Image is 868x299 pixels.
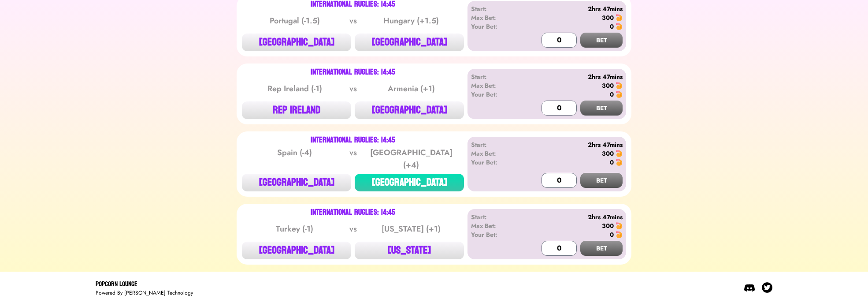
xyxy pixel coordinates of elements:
[250,15,339,27] div: Portugal (-1.5)
[367,223,456,235] div: [US_STATE] (+1)
[616,231,623,238] img: 🍤
[311,209,395,216] div: International Ruglies: 14:45
[522,72,623,81] div: 2hrs 47mins
[250,82,339,95] div: Rep Ireland (-1)
[610,230,614,239] div: 0
[311,1,395,8] div: International Ruglies: 14:45
[355,174,464,191] button: [GEOGRAPHIC_DATA]
[471,72,522,81] div: Start:
[355,34,464,51] button: [GEOGRAPHIC_DATA]
[355,101,464,119] button: [GEOGRAPHIC_DATA]
[602,13,614,22] div: 300
[522,4,623,13] div: 2hrs 47mins
[471,158,522,167] div: Your Bet:
[580,33,623,48] button: BET
[471,81,522,90] div: Max Bet:
[471,90,522,99] div: Your Bet:
[610,158,614,167] div: 0
[348,82,359,95] div: vs
[762,282,772,293] img: Twitter
[348,146,359,171] div: vs
[744,282,755,293] img: Discord
[250,223,339,235] div: Turkey (-1)
[602,81,614,90] div: 300
[616,14,623,21] img: 🍤
[522,140,623,149] div: 2hrs 47mins
[367,82,456,95] div: Armenia (+1)
[242,242,351,259] button: [GEOGRAPHIC_DATA]
[616,159,623,166] img: 🍤
[602,221,614,230] div: 300
[96,289,193,296] div: Powered By [PERSON_NAME] Technology
[471,149,522,158] div: Max Bet:
[580,241,623,256] button: BET
[242,101,351,119] button: REP IRELAND
[311,69,395,76] div: International Ruglies: 14:45
[96,279,193,289] div: Popcorn Lounge
[471,230,522,239] div: Your Bet:
[355,242,464,259] button: [US_STATE]
[250,146,339,171] div: Spain (-4)
[471,213,522,221] div: Start:
[616,150,623,157] img: 🍤
[602,149,614,158] div: 300
[367,146,456,171] div: [GEOGRAPHIC_DATA] (+4)
[348,15,359,27] div: vs
[471,13,522,22] div: Max Bet:
[616,82,623,89] img: 🍤
[610,90,614,99] div: 0
[471,22,522,31] div: Your Bet:
[367,15,456,27] div: Hungary (+1.5)
[471,140,522,149] div: Start:
[616,222,623,229] img: 🍤
[311,137,395,144] div: International Ruglies: 14:45
[242,174,351,191] button: [GEOGRAPHIC_DATA]
[580,173,623,188] button: BET
[610,22,614,31] div: 0
[580,101,623,116] button: BET
[348,223,359,235] div: vs
[522,213,623,221] div: 2hrs 47mins
[616,91,623,98] img: 🍤
[471,4,522,13] div: Start:
[242,34,351,51] button: [GEOGRAPHIC_DATA]
[616,23,623,30] img: 🍤
[471,221,522,230] div: Max Bet:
